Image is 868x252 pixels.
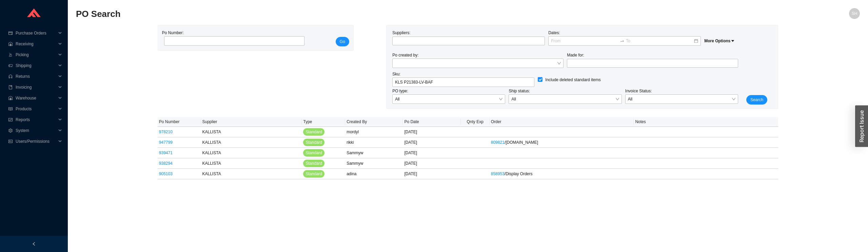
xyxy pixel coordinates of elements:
span: Standard [305,150,322,156]
button: Search [746,95,767,105]
span: caret-down [731,39,735,43]
span: read [8,107,13,111]
div: Invoice Status: [624,88,740,105]
span: setting [8,129,13,133]
a: 905103 [159,171,173,176]
span: idcard [8,139,13,143]
input: From [551,38,618,44]
span: System [16,125,56,136]
span: All [511,95,619,104]
td: [DATE] [403,169,460,179]
div: PO type: [391,88,507,105]
td: KALLISTA [201,148,302,158]
span: Reports [16,114,56,125]
td: [DATE] [403,137,460,148]
td: rikki [345,137,403,148]
span: Warehouse [16,93,56,104]
td: [DATE] [403,127,460,137]
span: to [620,39,625,43]
td: / [DOMAIN_NAME] [490,137,634,148]
span: Returns [16,71,56,82]
div: Made for: [565,52,740,71]
span: All [395,95,502,104]
td: [DATE] [403,158,460,169]
button: Standard [303,160,324,167]
div: Ship status: [507,88,623,105]
th: Notes [634,117,778,127]
h2: PO Search [76,8,664,20]
a: 947799 [159,140,173,145]
span: fund [8,118,13,122]
span: Include deleted standard items [542,76,603,83]
a: 939471 [159,151,173,155]
div: Po Number: [162,29,302,46]
span: book [8,85,13,89]
span: More Options [704,39,734,43]
span: Search [750,96,763,103]
span: Standard [305,129,322,135]
span: SH [852,8,857,19]
span: Shipping [16,60,56,71]
a: 938294 [159,161,173,166]
td: adina [345,169,403,179]
span: customer-service [8,74,13,78]
span: swap-right [620,39,625,43]
div: Suppliers: [391,29,547,46]
span: Purchase Orders [16,28,56,39]
span: left [32,242,36,246]
span: Receiving [16,39,56,49]
td: Sammyw [345,158,403,169]
th: Po Number [158,117,201,127]
td: KALLISTA [201,127,302,137]
span: Picking [16,49,56,60]
span: credit-card [8,31,13,35]
td: KALLISTA [201,137,302,148]
span: Standard [305,139,322,146]
button: Standard [303,128,324,136]
td: KALLISTA [201,158,302,169]
button: Standard [303,170,324,178]
div: Dates: [547,29,703,46]
button: Go [336,37,349,46]
th: Po Date [403,117,460,127]
span: All [628,95,735,104]
th: Created By [345,117,403,127]
span: Products [16,104,56,114]
div: Sku: [391,71,536,88]
th: Supplier [201,117,302,127]
span: Standard [305,170,322,177]
div: Po created by: [391,52,565,71]
span: Standard [305,160,322,167]
button: Standard [303,139,324,146]
th: Qnty Exp [461,117,490,127]
span: Go [340,38,345,45]
td: mordyl [345,127,403,137]
input: To [626,38,693,44]
td: [DATE] [403,148,460,158]
a: 809821 [491,140,505,145]
td: KALLISTA [201,169,302,179]
td: / Display Orders [490,169,634,179]
span: Users/Permissions [16,136,56,147]
span: Invoicing [16,82,56,93]
button: Standard [303,149,324,157]
a: 978210 [159,130,173,134]
td: Sammyw [345,148,403,158]
a: 858953 [491,171,505,176]
th: Order [490,117,634,127]
th: Type [302,117,345,127]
